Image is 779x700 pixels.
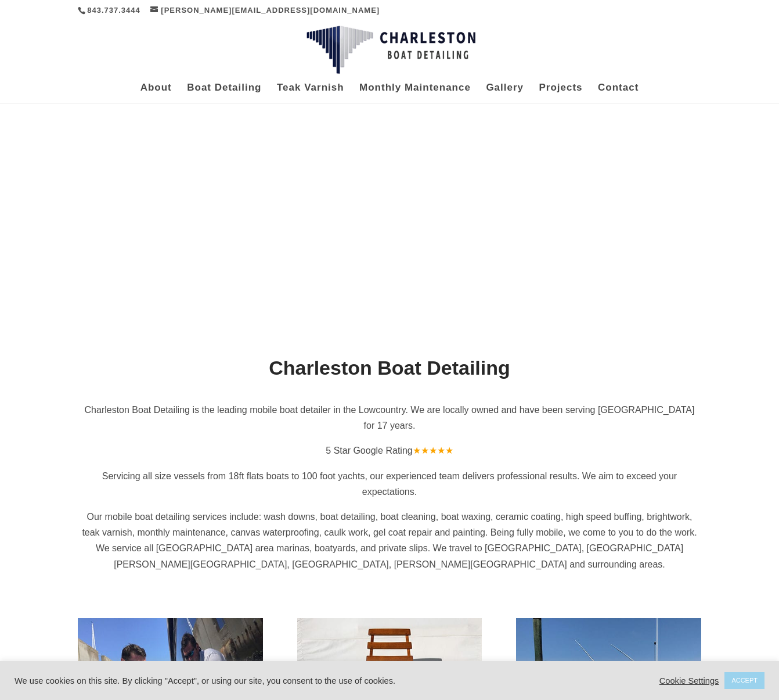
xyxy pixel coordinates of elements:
span: 5 Star Google Rating [326,446,412,455]
a: About [140,84,172,103]
a: 843.737.3444 [87,6,140,15]
span: Charleston Boat Detailing is the leading mobile boat detailer in the Lowcountry. We are locally o... [85,405,695,430]
a: ACCEPT [724,672,764,689]
p: Servicing all size vessels from 18ft flats boats to 100 foot yachts, our experienced team deliver... [78,468,701,509]
a: Projects [539,84,582,103]
p: Our mobile boat detailing services include: wash downs, boat detailing, boat cleaning, boat waxin... [78,509,701,572]
a: Gallery [486,84,524,103]
a: Cookie Settings [659,676,719,686]
a: Boat Detailing [187,84,261,103]
h1: Charleston Boat Detailing [78,358,701,383]
a: [PERSON_NAME][EMAIL_ADDRESS][DOMAIN_NAME] [150,6,380,15]
a: Contact [598,84,639,103]
a: Monthly Maintenance [359,84,471,103]
a: Teak Varnish [277,84,344,103]
span: ★★★★★ [413,446,453,455]
div: We use cookies on this site. By clicking "Accept", or using our site, you consent to the use of c... [15,676,539,686]
img: Charleston Boat Detailing [306,26,475,74]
